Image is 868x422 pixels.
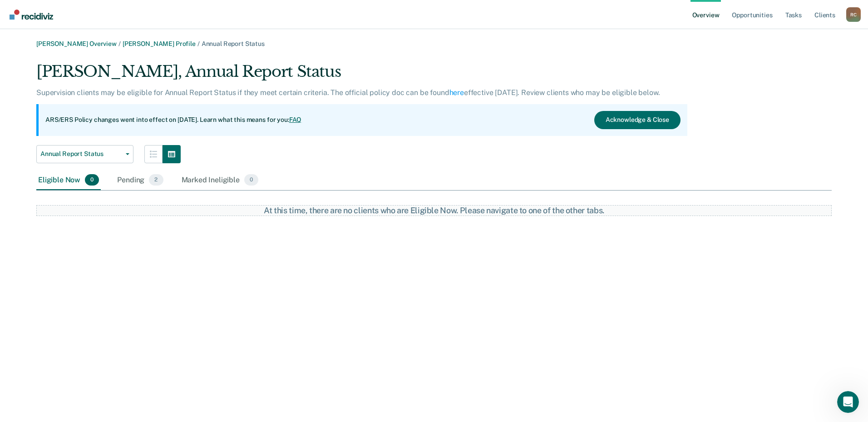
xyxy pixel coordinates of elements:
[837,391,859,413] iframe: Intercom live chat
[846,7,861,22] div: R C
[180,171,261,191] div: Marked Ineligible0
[244,174,258,186] span: 0
[149,174,163,186] span: 2
[85,174,99,186] span: 0
[236,206,633,216] div: At this time, there are no clients who are Eligible Now. Please navigate to one of the other tabs.
[123,40,196,47] a: [PERSON_NAME] Profile
[196,40,202,47] span: /
[594,111,681,129] button: Acknowledge & Close
[36,62,687,88] div: [PERSON_NAME], Annual Report Status
[10,10,53,20] img: Recidiviz
[45,116,301,125] p: ARS/ERS Policy changes went into effect on [DATE]. Learn what this means for you:
[202,40,265,47] span: Annual Report Status
[36,88,660,97] p: Supervision clients may be eligible for Annual Report Status if they meet certain criteria. The o...
[40,150,122,158] span: Annual Report Status
[846,7,861,22] button: Profile dropdown button
[449,88,464,97] a: here
[36,145,133,163] button: Annual Report Status
[289,116,302,123] a: FAQ
[36,171,101,191] div: Eligible Now0
[115,171,165,191] div: Pending2
[117,40,123,47] span: /
[36,40,117,47] a: [PERSON_NAME] Overview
